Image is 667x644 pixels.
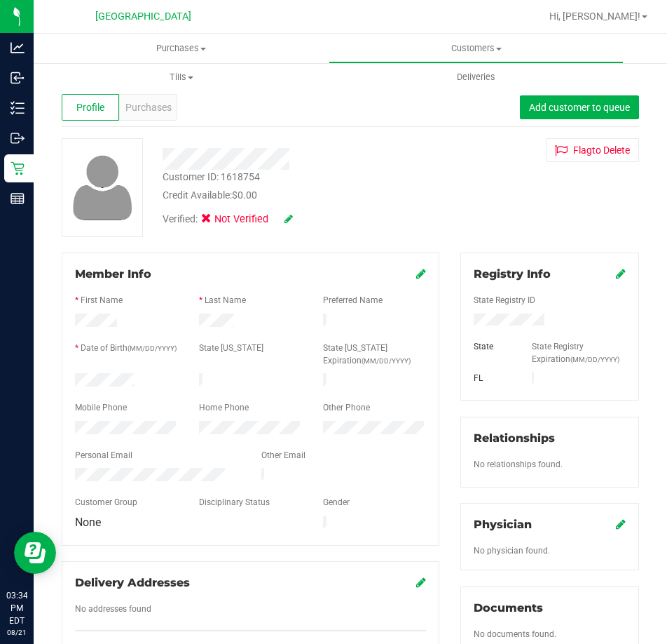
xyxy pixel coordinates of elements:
span: Tills [34,71,328,83]
span: (MM/DD/YYYY) [570,356,619,363]
span: No physician found. [474,546,550,556]
p: 08/21 [6,627,27,638]
span: Deliveries [438,71,514,83]
inline-svg: Analytics [11,41,25,55]
a: Tills [34,62,329,92]
button: Flagto Delete [546,138,639,162]
span: None [75,516,101,529]
span: Physician [474,518,532,531]
span: (MM/DD/YYYY) [362,357,411,365]
label: Date of Birth [81,342,177,354]
span: Delivery Addresses [75,576,190,589]
label: Other Email [261,449,305,462]
div: Credit Available: [163,188,441,203]
label: Last Name [205,294,246,307]
inline-svg: Inventory [11,101,25,115]
a: Customers [329,34,624,63]
span: Documents [474,601,543,615]
label: No relationships found. [474,458,563,471]
div: FL [463,372,521,384]
label: Preferred Name [323,294,383,307]
label: Customer Group [75,496,137,509]
span: $0.00 [232,189,257,201]
inline-svg: Retail [11,161,25,175]
label: State Registry Expiration [532,340,626,365]
div: Verified: [163,212,293,227]
label: Home Phone [199,401,249,414]
span: Profile [76,100,104,115]
inline-svg: Reports [11,192,25,206]
span: Member Info [75,267,151,281]
label: Personal Email [75,449,132,462]
a: Deliveries [329,62,624,92]
label: State [US_STATE] Expiration [323,342,426,367]
span: Add customer to queue [529,102,630,113]
label: No addresses found [75,603,151,615]
span: Registry Info [474,267,551,281]
div: Customer ID: 1618754 [163,170,260,185]
span: Hi, [PERSON_NAME]! [549,11,640,22]
span: (MM/DD/YYYY) [128,344,177,352]
span: Purchases [125,100,172,115]
label: Disciplinary Status [199,496,270,509]
inline-svg: Inbound [11,71,25,85]
span: Relationships [474,431,555,445]
p: 03:34 PM EDT [6,589,27,627]
span: Purchases [34,42,329,55]
label: Mobile Phone [75,401,127,414]
span: [GEOGRAPHIC_DATA] [95,11,191,22]
span: No documents found. [474,629,556,639]
label: First Name [81,294,123,307]
span: Customers [329,42,623,55]
iframe: Resource center [14,532,56,574]
div: State [463,340,521,353]
label: State [US_STATE] [199,342,263,354]
inline-svg: Outbound [11,131,25,145]
label: Other Phone [323,401,370,414]
img: user-icon.png [66,152,139,224]
a: Purchases [34,34,329,63]
label: State Registry ID [474,294,535,307]
button: Add customer to queue [520,95,639,119]
span: Not Verified [214,212,270,227]
label: Gender [323,496,350,509]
